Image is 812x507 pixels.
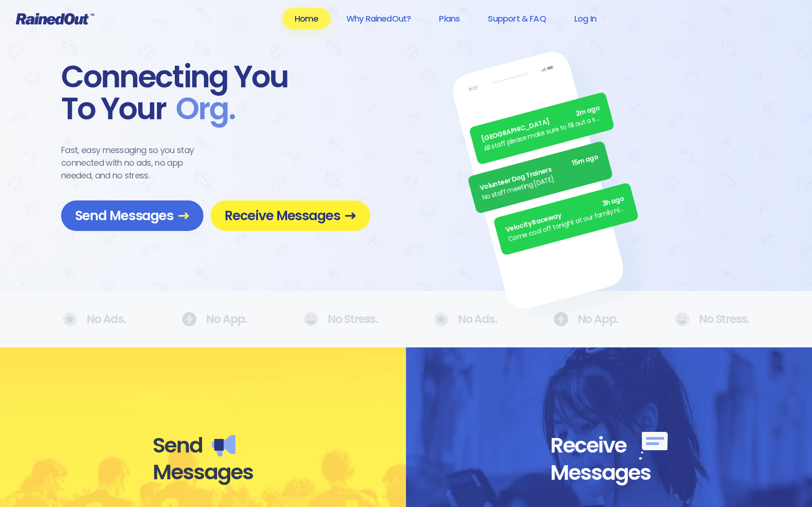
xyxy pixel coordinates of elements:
[427,8,472,29] a: Plans
[476,8,558,29] a: Support & FAQ
[481,161,602,203] div: No staff meeting [DATE]
[434,312,497,327] div: No Ads.
[225,207,356,224] span: Receive Messages
[550,432,668,460] div: Receive
[334,8,423,29] a: Why RainedOut?
[182,312,196,326] img: No Ads.
[304,312,318,326] img: No Ads.
[507,203,628,245] div: Come cool off tonight at our family night BBQ/cruise. All you can eat food and drinks included! O...
[63,312,126,327] div: No Ads.
[480,103,601,145] div: [GEOGRAPHIC_DATA]
[61,200,203,231] a: Send Messages
[601,194,625,209] span: 3h ago
[483,113,603,154] div: All staff please make sure to fill out a separate timesheet for the all staff meetings.
[166,93,235,125] span: Org .
[675,312,689,326] img: No Ads.
[153,432,253,459] div: Send
[282,8,330,29] a: Home
[550,460,668,486] div: Messages
[434,312,448,327] img: No Ads.
[182,312,247,326] div: No App.
[63,312,77,327] img: No Ads.
[153,459,253,485] div: Messages
[505,194,625,235] div: Velocity Raceway
[61,61,370,125] div: Connecting You To Your
[211,200,370,231] a: Receive Messages
[304,312,378,326] div: No Stress.
[554,312,568,326] img: No Ads.
[575,103,601,119] span: 2m ago
[75,207,189,224] span: Send Messages
[479,152,600,193] div: Volunteer Dog Trainers
[571,152,599,169] span: 15m ago
[639,432,668,460] img: Receive messages
[675,312,749,326] div: No Stress.
[212,435,235,456] img: Send messages
[61,144,211,182] div: Fast, easy messaging so you stay connected with no ads, no app needed, and no stress.
[562,8,609,29] a: Log In
[554,312,619,326] div: No App.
